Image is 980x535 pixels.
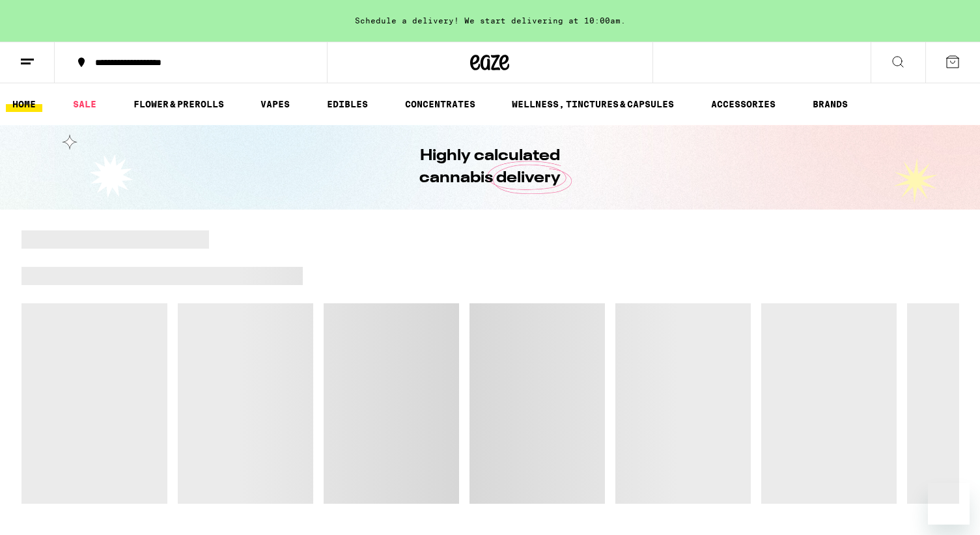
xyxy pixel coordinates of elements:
[254,96,296,112] a: VAPES
[127,96,231,112] a: FLOWER & PREROLLS
[66,96,103,112] a: SALE
[505,96,680,112] a: WELLNESS, TINCTURES & CAPSULES
[705,96,782,112] a: ACCESSORIES
[383,145,598,189] h1: Highly calculated cannabis delivery
[806,96,854,112] a: BRANDS
[6,96,42,112] a: HOME
[320,96,374,112] a: EDIBLES
[928,483,970,525] iframe: Button to launch messaging window
[399,96,482,112] a: CONCENTRATES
